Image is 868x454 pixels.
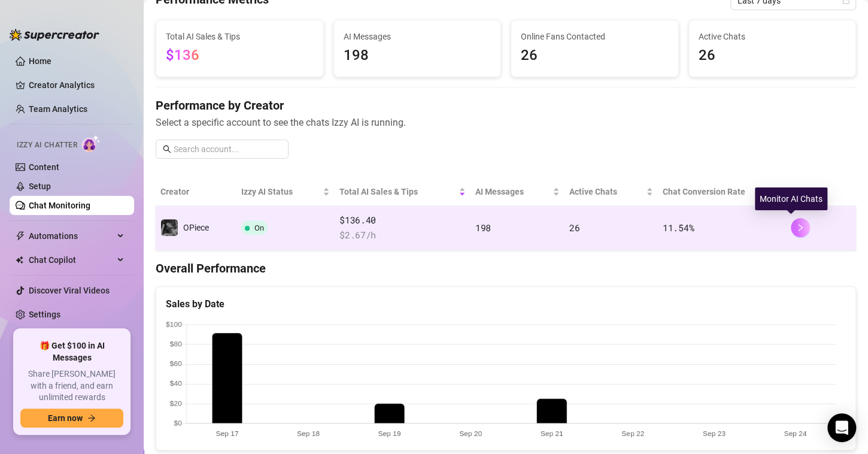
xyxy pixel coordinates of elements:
[475,222,491,234] span: 198
[241,185,320,198] span: Izzy AI Status
[564,178,658,206] th: Active Chats
[663,222,694,234] span: 11.54 %
[29,286,110,295] a: Discover Viral Videos
[569,185,644,198] span: Active Chats
[254,223,264,232] span: On
[174,143,281,156] input: Search account...
[29,56,51,66] a: Home
[29,162,59,172] a: Content
[82,135,101,152] img: AI Chatter
[161,219,178,236] img: OPiece
[156,260,856,277] h4: Overall Performance
[20,408,123,428] button: Earn nowarrow-right
[183,223,209,232] span: OPiece
[699,44,846,67] span: 26
[335,178,471,206] th: Total AI Sales & Tips
[48,413,83,423] span: Earn now
[87,414,96,422] span: arrow-right
[29,75,125,95] a: Creator Analytics
[569,222,579,234] span: 26
[29,226,114,246] span: Automations
[29,104,87,114] a: Team Analytics
[156,178,236,206] th: Creator
[17,140,77,151] span: Izzy AI Chatter
[29,250,114,270] span: Chat Copilot
[791,218,810,237] button: right
[166,296,846,311] div: Sales by Date
[236,178,335,206] th: Izzy AI Status
[339,185,456,198] span: Total AI Sales & Tips
[755,187,827,210] div: Monitor AI Chats
[20,340,123,364] span: 🎁 Get $100 in AI Messages
[521,44,669,67] span: 26
[339,213,466,228] span: $136.40
[166,47,199,63] span: $136
[339,228,466,243] span: $ 2.67 /h
[471,178,564,206] th: AI Messages
[163,145,171,153] span: search
[156,97,856,114] h4: Performance by Creator
[156,115,856,130] span: Select a specific account to see the chats Izzy AI is running.
[20,368,123,404] span: Share [PERSON_NAME] with a friend, and earn unlimited rewards
[16,231,25,241] span: thunderbolt
[16,256,23,264] img: Chat Copilot
[29,201,90,210] a: Chat Monitoring
[521,30,669,43] span: Online Fans Contacted
[29,310,60,319] a: Settings
[796,223,805,232] span: right
[699,30,846,43] span: Active Chats
[344,44,491,67] span: 198
[166,30,314,43] span: Total AI Sales & Tips
[29,181,51,191] a: Setup
[344,30,491,43] span: AI Messages
[475,185,550,198] span: AI Messages
[10,29,99,41] img: logo-BBDzfeDw.svg
[827,413,856,442] div: Open Intercom Messenger
[658,178,786,206] th: Chat Conversion Rate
